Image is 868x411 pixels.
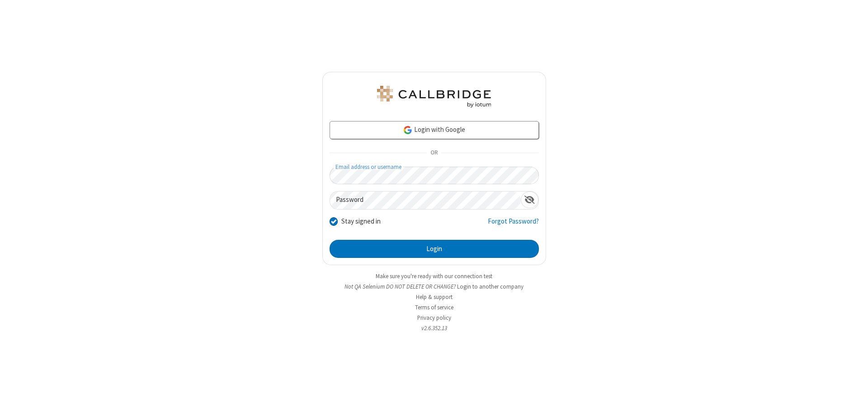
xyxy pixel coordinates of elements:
button: Login [330,240,539,258]
img: QA Selenium DO NOT DELETE OR CHANGE [375,86,493,107]
span: OR [427,147,441,159]
a: Terms of service [415,304,453,311]
img: google-icon.png [403,125,413,135]
a: Login with Google [330,121,539,139]
label: Stay signed in [341,216,381,227]
input: Email address or username [330,167,539,184]
li: Not QA Selenium DO NOT DELETE OR CHANGE? [322,282,546,291]
input: Password [330,191,521,209]
li: v2.6.352.13 [322,324,546,332]
div: Show password [521,191,538,208]
a: Make sure you're ready with our connection test [376,272,492,280]
a: Privacy policy [417,314,451,322]
iframe: Chat [845,388,861,405]
a: Forgot Password? [488,216,539,234]
button: Login to another company [457,282,524,291]
a: Help & support [416,293,453,301]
